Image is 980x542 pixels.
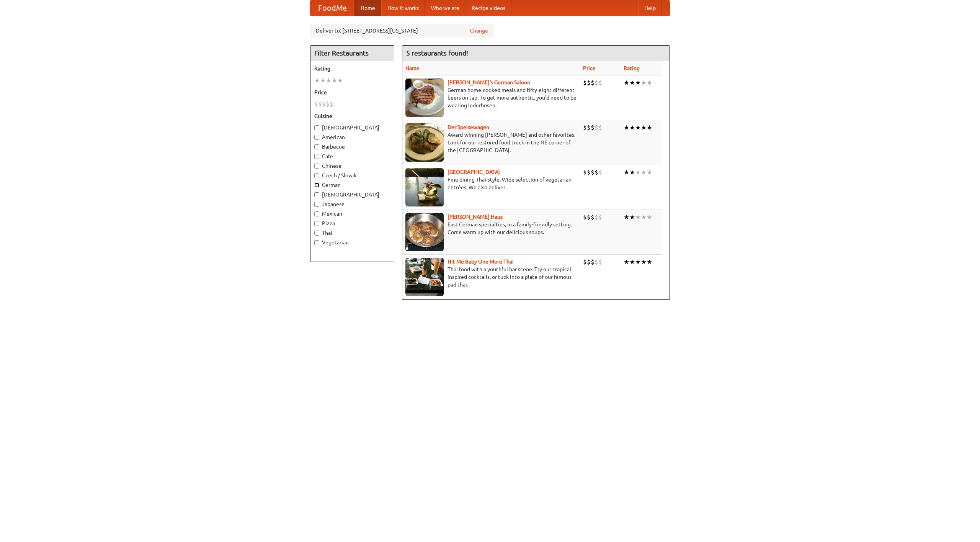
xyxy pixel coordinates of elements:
li: ★ [641,258,647,266]
img: esthers.jpg [405,79,444,117]
li: $ [583,258,587,266]
label: [DEMOGRAPHIC_DATA] [314,191,390,198]
li: ★ [624,213,629,221]
li: $ [322,100,326,108]
ng-pluralize: 5 restaurants found! [406,49,468,57]
li: ★ [635,79,641,87]
li: ★ [641,123,647,132]
li: ★ [624,79,629,87]
a: How it works [381,0,425,16]
li: ★ [624,168,629,177]
input: Thai [314,231,319,236]
a: [GEOGRAPHIC_DATA] [448,169,500,175]
h4: Filter Restaurants [310,46,394,61]
li: $ [318,100,322,108]
a: Home [354,0,381,16]
h5: Price [314,88,390,96]
li: $ [591,213,595,221]
a: Hit Me Baby One More Thai [448,259,514,265]
img: babythai.jpg [405,258,444,296]
li: $ [326,100,330,108]
li: $ [583,123,587,132]
li: $ [598,79,602,87]
p: German home-cooked meals and fifty-eight different beers on tap. To get more authentic, you'd nee... [405,86,577,109]
li: $ [595,213,598,221]
p: East German specialties, in a family-friendly setting. Come warm up with our delicious soups. [405,221,577,236]
input: Czech / Slovak [314,173,319,178]
input: [DEMOGRAPHIC_DATA] [314,125,319,130]
li: ★ [647,258,652,266]
li: ★ [337,76,343,85]
li: $ [314,100,318,108]
li: ★ [629,258,635,266]
img: kohlhaus.jpg [405,213,444,251]
li: $ [598,168,602,177]
li: $ [587,79,591,87]
input: Mexican [314,211,319,216]
a: Price [583,65,596,71]
label: [DEMOGRAPHIC_DATA] [314,124,390,131]
li: $ [591,123,595,132]
label: Mexican [314,210,390,218]
li: $ [587,168,591,177]
input: Barbecue [314,144,319,149]
div: Deliver to: [STREET_ADDRESS][US_STATE] [310,24,494,38]
b: [PERSON_NAME] Haus [448,214,503,220]
label: Barbecue [314,143,390,151]
li: $ [595,168,598,177]
label: Cafe [314,152,390,160]
li: ★ [629,213,635,221]
a: [PERSON_NAME]'s German Saloon [448,79,530,85]
li: ★ [320,76,326,85]
li: $ [591,258,595,266]
label: Thai [314,229,390,237]
li: $ [583,79,587,87]
li: ★ [629,79,635,87]
input: Chinese [314,164,319,169]
li: ★ [624,123,629,132]
li: $ [587,258,591,266]
li: ★ [641,79,647,87]
li: $ [587,123,591,132]
img: speisewagen.jpg [405,123,444,162]
label: Chinese [314,162,390,170]
li: ★ [641,168,647,177]
li: $ [595,123,598,132]
label: Czech / Slovak [314,172,390,179]
h5: Rating [314,65,390,72]
li: ★ [629,123,635,132]
li: $ [595,79,598,87]
input: Pizza [314,221,319,226]
li: $ [330,100,333,108]
a: Name [405,65,420,71]
p: Award-winning [PERSON_NAME] and other favorites. Look for our restored food truck in the NE corne... [405,131,577,154]
li: ★ [314,76,320,85]
li: $ [587,213,591,221]
li: ★ [635,213,641,221]
b: Der Speisewagen [448,124,489,130]
a: Rating [624,65,640,71]
li: $ [583,168,587,177]
label: Vegetarian [314,239,390,246]
li: $ [591,168,595,177]
li: ★ [326,76,332,85]
li: $ [598,123,602,132]
li: $ [595,258,598,266]
a: FoodMe [310,0,354,16]
input: German [314,183,319,188]
input: Vegetarian [314,240,319,245]
li: ★ [629,168,635,177]
p: Fine dining Thai-style. Wide selection of vegetarian entrées. We also deliver. [405,176,577,191]
label: German [314,181,390,189]
li: $ [598,213,602,221]
li: ★ [635,258,641,266]
a: Change [470,27,488,34]
li: ★ [647,213,652,221]
img: satay.jpg [405,168,444,206]
li: ★ [635,123,641,132]
a: Recipe videos [465,0,511,16]
li: ★ [624,258,629,266]
h5: Cuisine [314,112,390,120]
